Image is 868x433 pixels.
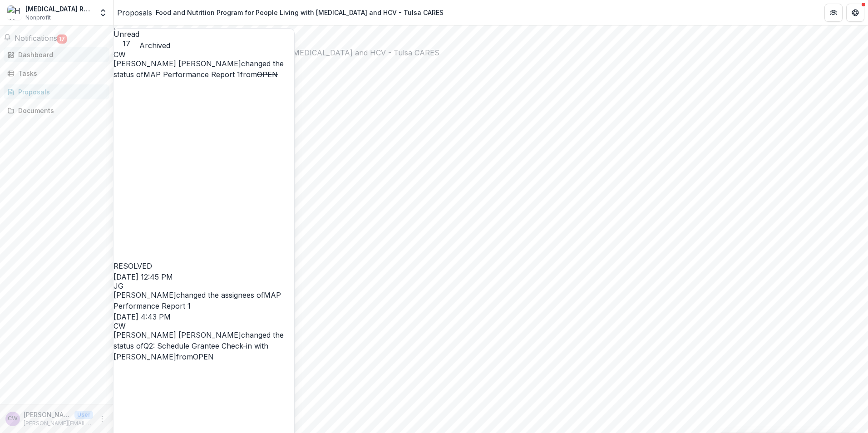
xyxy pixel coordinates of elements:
nav: breadcrumb [117,6,447,19]
button: Unread [113,29,139,48]
div: Dashboard [18,50,102,59]
button: More [97,413,108,424]
a: Proposals [4,84,109,99]
div: Tasks [18,69,102,78]
a: Proposals [117,7,152,18]
p: [DATE] 12:45 PM [113,271,294,282]
div: Food and Nutrition Program for People Living with [MEDICAL_DATA] and HCV - Tulsa CARES [156,8,444,17]
div: Proposals [18,87,102,97]
div: [MEDICAL_DATA] Resource Consortium Inc [25,4,93,14]
p: [PERSON_NAME] [PERSON_NAME] [24,410,71,419]
img: HIV Resource Consortium Inc [7,5,22,20]
div: Carly Senger Wignarajah [8,416,18,422]
p: [PERSON_NAME][EMAIL_ADDRESS][DOMAIN_NAME] [24,419,93,428]
span: Nonprofit [25,14,51,22]
p: User [74,411,93,419]
a: Q2: Schedule Grantee Check-in with [PERSON_NAME] [113,341,268,361]
button: Notifications17 [4,33,67,44]
span: [PERSON_NAME] [PERSON_NAME] [113,59,241,68]
div: Jenna Grant [113,282,294,290]
div: Carly Senger Wignarajah [113,322,294,330]
div: Health Equity Initiative [113,25,868,36]
span: RESOLVED [113,261,152,271]
span: 17 [57,34,67,44]
p: changed the assignees of [113,290,294,311]
p: [DATE] 4:43 PM [113,311,294,322]
h2: Food and Nutrition Program for People Living with [MEDICAL_DATA] and HCV - Tulsa CARES [113,47,868,58]
div: Documents [18,106,102,115]
a: Dashboard [4,47,109,62]
img: Health Equity Initiative [113,36,868,47]
s: OPEN [257,70,278,79]
a: Tasks [4,66,109,81]
a: MAP Performance Report 1 [143,70,240,79]
s: OPEN [193,352,214,361]
button: Get Help [846,4,864,22]
span: [PERSON_NAME] [PERSON_NAME] [113,330,241,340]
button: Archived [139,40,170,51]
a: Documents [4,103,109,118]
span: Notifications [15,34,57,43]
button: Partners [824,4,843,22]
span: 17 [113,39,139,48]
div: Carly Senger Wignarajah [113,51,294,58]
p: changed the status of from [113,58,294,271]
button: Open entity switcher [97,4,109,22]
span: [PERSON_NAME] [113,290,176,300]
